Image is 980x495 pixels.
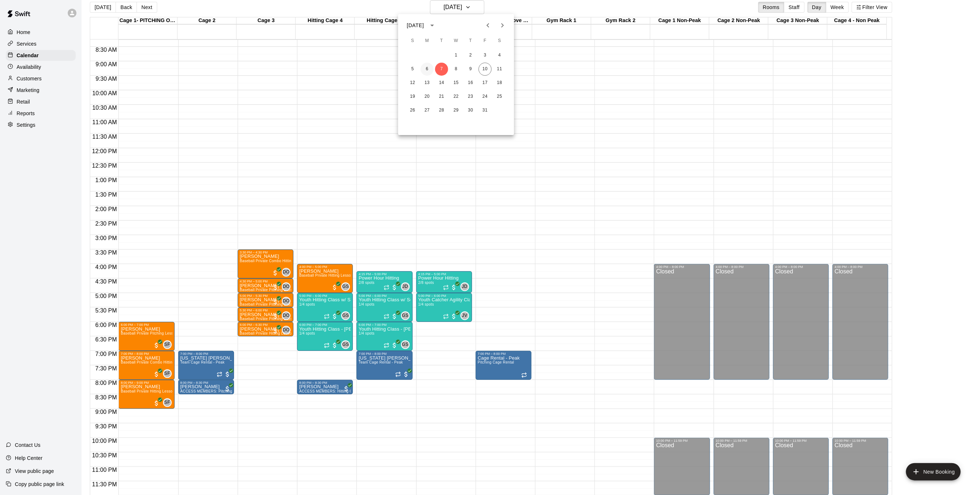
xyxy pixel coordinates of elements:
button: 12 [406,76,419,89]
button: 30 [464,104,477,117]
button: 20 [421,90,434,103]
button: 9 [464,63,477,76]
button: Previous month [481,18,495,33]
button: 25 [493,90,506,103]
button: 15 [450,76,463,89]
button: 26 [406,104,419,117]
button: 17 [479,76,492,89]
span: Saturday [493,34,506,48]
button: 5 [406,63,419,76]
button: 19 [406,90,419,103]
span: Sunday [406,34,419,48]
button: 11 [493,63,506,76]
button: 7 [435,63,448,76]
span: Tuesday [435,34,448,48]
button: 1 [450,49,463,62]
button: 27 [421,104,434,117]
button: 29 [450,104,463,117]
span: Wednesday [450,34,463,48]
button: 31 [479,104,492,117]
button: 23 [464,90,477,103]
button: 16 [464,76,477,89]
button: 10 [479,63,492,76]
span: Friday [479,34,492,48]
button: 13 [421,76,434,89]
button: 21 [435,90,448,103]
button: 28 [435,104,448,117]
button: 18 [493,76,506,89]
button: 3 [479,49,492,62]
button: 2 [464,49,477,62]
button: 8 [450,63,463,76]
button: 4 [493,49,506,62]
span: Thursday [464,34,477,48]
button: 6 [421,63,434,76]
span: Monday [421,34,434,48]
button: 14 [435,76,448,89]
div: [DATE] [407,22,424,29]
button: 24 [479,90,492,103]
button: Next month [495,18,510,33]
button: calendar view is open, switch to year view [426,19,438,32]
button: 22 [450,90,463,103]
